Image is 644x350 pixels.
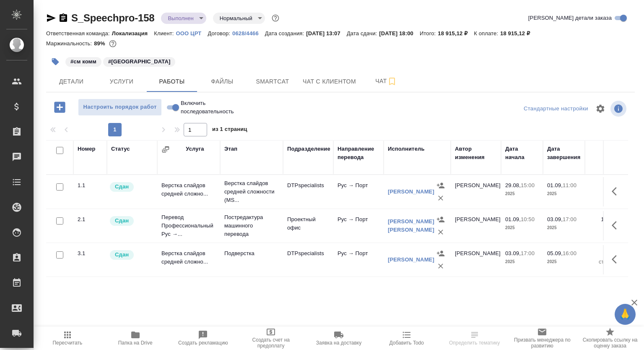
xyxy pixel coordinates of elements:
span: Чат с клиентом [303,76,356,87]
span: Чат [366,76,406,86]
td: DTPspecialists [283,245,333,274]
button: Доп статусы указывают на важность/срочность заказа [270,13,281,24]
div: Статус [111,145,130,153]
span: Посмотреть информацию [610,101,628,117]
p: 15:00 [521,182,535,188]
span: Заявка на доставку [316,340,361,346]
button: Удалить [434,260,447,272]
td: Рус → Порт [333,177,384,206]
p: 17:00 [563,216,576,222]
p: Договор: [208,30,232,37]
button: Здесь прячутся важные кнопки [607,181,627,201]
span: Настроить порядок работ [83,102,157,112]
div: Выполнен [213,13,265,24]
p: 2025 [505,224,539,232]
td: Перевод Профессиональный Рус →... [157,209,220,243]
span: Работы [152,76,192,87]
svg: Подписаться [387,76,397,86]
p: #см комм [70,57,96,66]
span: Настроить таблицу [590,99,610,119]
div: Выполнен [161,13,206,24]
p: 05.09, [547,250,563,256]
div: Менеджер проверил работу исполнителя, передает ее на следующий этап [109,181,153,193]
p: Сдан [115,251,129,259]
p: Сдан [115,217,129,225]
td: Рус → Порт [333,211,384,240]
p: 16:00 [563,250,576,256]
button: Назначить [434,213,447,226]
div: Направление перевода [338,145,379,162]
p: Ответственная команда: [46,30,112,37]
a: 0628/4466 [232,29,265,37]
button: Здесь прячутся важные кнопки [607,215,627,235]
p: [DATE] 13:07 [306,30,347,37]
button: Здесь прячутся важные кнопки [607,249,627,269]
p: 45 [589,249,623,258]
div: split button [522,102,590,115]
div: Подразделение [287,145,330,153]
p: OOO ЦРТ [176,30,208,37]
span: порт бразил [102,57,176,65]
p: 89% [94,40,107,47]
p: 2025 [505,258,539,266]
span: Создать счет на предоплату [242,337,300,349]
button: Настроить порядок работ [78,99,162,116]
button: Нормальный [217,15,255,22]
div: Номер [78,145,96,153]
td: [PERSON_NAME] [451,211,501,240]
td: Проектный офис [283,211,333,240]
a: [PERSON_NAME] [PERSON_NAME] [388,218,434,233]
div: Автор изменения [455,145,497,162]
span: Smartcat [252,76,293,87]
a: S_Speechpro-158 [71,12,154,24]
p: 01.09, [547,182,563,188]
a: [PERSON_NAME] [388,256,434,263]
td: [PERSON_NAME] [451,177,501,206]
p: 03.09, [505,250,521,256]
td: Верстка слайдов средней сложно... [157,245,220,274]
button: Пересчитать [34,326,101,350]
span: Определить тематику [449,340,500,346]
p: 2025 [505,190,539,198]
span: Пересчитать [52,340,82,346]
button: Выполнен [165,15,196,22]
p: Сдан [115,183,129,191]
button: Определить тематику [441,326,509,350]
button: Заявка на доставку [305,326,373,350]
button: Назначить [434,179,447,192]
p: слово [589,224,623,232]
span: Добавить Todo [390,340,424,346]
p: 2025 [547,258,581,266]
p: Дата создания: [265,30,306,37]
span: [PERSON_NAME] детали заказа [528,14,612,22]
div: Этап [224,145,237,153]
button: Добавить тэг [46,52,65,71]
button: Скопировать ссылку [58,13,68,23]
span: см комм [65,57,102,65]
p: 03.09, [547,216,563,222]
p: 18 915,12 ₽ [438,30,474,37]
p: Постредактура машинного перевода [224,213,279,238]
span: Услуги [101,76,142,87]
p: Дата сдачи: [347,30,379,37]
p: 1 048,08 [589,215,623,224]
button: Сгруппировать [161,145,170,154]
button: Добавить Todo [373,326,441,350]
span: Включить последовательность [181,99,234,116]
button: Удалить [434,226,447,238]
button: Призвать менеджера по развитию [508,326,576,350]
p: 18 915,12 ₽ [500,30,536,37]
span: 🙏 [618,306,632,323]
p: Итого: [420,30,438,37]
div: Дата завершения [547,145,581,162]
p: Маржинальность: [46,40,94,47]
span: Призвать менеджера по развитию [513,337,571,349]
p: [DATE] 18:00 [379,30,420,37]
button: 1702.46 RUB; [107,38,118,49]
span: Детали [51,76,91,87]
p: Слайд [589,190,623,198]
td: Рус → Порт [333,245,384,274]
span: Создать рекламацию [178,340,228,346]
span: Папка на Drive [118,340,153,346]
p: страница [589,258,623,266]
